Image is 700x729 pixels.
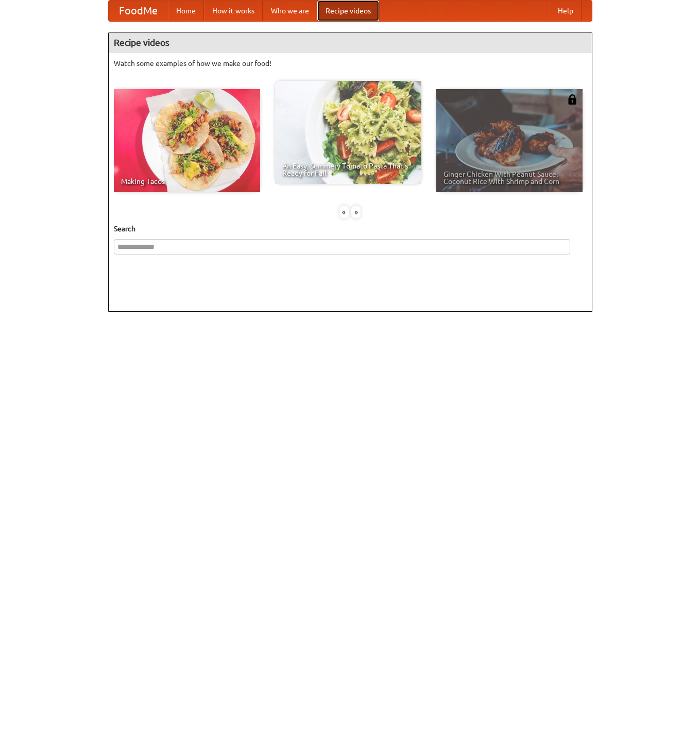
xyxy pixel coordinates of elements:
p: Watch some examples of how we make our food! [114,58,587,69]
span: Making Tacos [121,178,253,185]
a: Help [550,1,582,21]
h5: Search [114,224,587,234]
span: An Easy, Summery Tomato Pasta That's Ready for Fall [282,162,414,177]
div: « [339,206,349,218]
img: 483408.png [567,94,577,105]
a: How it works [204,1,263,21]
div: » [351,206,361,218]
a: Recipe videos [317,1,379,21]
a: Who we are [263,1,317,21]
a: An Easy, Summery Tomato Pasta That's Ready for Fall [275,81,421,184]
a: Making Tacos [114,89,260,192]
a: FoodMe [109,1,168,21]
h4: Recipe videos [109,32,592,53]
a: Home [168,1,204,21]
